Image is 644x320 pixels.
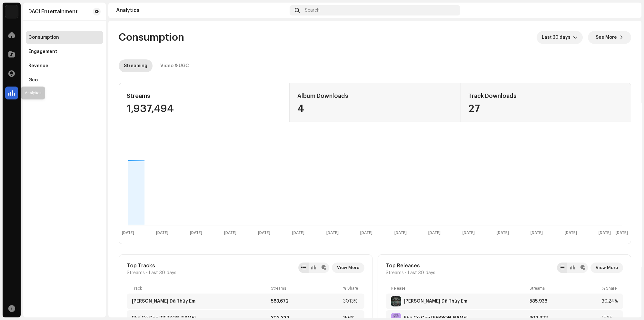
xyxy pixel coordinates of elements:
text: [DATE] [428,231,441,235]
div: Top Releases [386,263,435,269]
div: Streams [530,286,599,291]
span: Last 30 days [149,270,176,275]
text: [DATE] [292,231,304,235]
img: b6bd29e2-72e1-4683-aba9-aa4383998dae [623,5,634,15]
text: [DATE] [156,231,168,235]
text: [DATE] [565,231,577,235]
text: [DATE] [190,231,202,235]
div: 27 [468,104,623,114]
text: [DATE] [530,231,543,235]
text: [DATE] [496,231,509,235]
div: Geo [28,77,38,83]
div: 30.13% [343,299,359,304]
span: Streams [386,270,404,275]
re-m-nav-item: Consumption [26,31,103,44]
div: Album Downloads [297,91,452,101]
button: View More [590,263,623,273]
span: Last 30 days [542,31,573,44]
div: Release [391,286,527,291]
div: Streaming [124,59,147,72]
text: [DATE] [462,231,475,235]
div: % Share [602,286,618,291]
text: [DATE] [616,231,628,235]
div: dropdown trigger [573,31,578,44]
text: [DATE] [122,231,134,235]
div: Consumption [28,35,59,40]
div: % Share [343,286,359,291]
img: de0d2825-999c-4937-b35a-9adca56ee094 [5,5,18,18]
re-m-nav-item: Engagement [26,45,103,58]
text: [DATE] [258,231,270,235]
re-m-nav-item: Revenue [26,59,103,72]
button: View More [332,263,364,273]
div: Như Anh Đã Thấy Em [404,299,467,304]
div: Track Downloads [468,91,623,101]
div: Như Anh Đã Thấy Em [132,299,195,304]
text: [DATE] [394,231,407,235]
text: [DATE] [326,231,339,235]
div: Top Tracks [127,263,176,269]
div: 1,937,494 [127,104,282,114]
div: DACI Entertainment [28,9,78,14]
span: Search [305,8,320,13]
div: Streams [271,286,341,291]
text: [DATE] [224,231,236,235]
span: View More [337,261,359,274]
button: See More [588,31,631,44]
text: [DATE] [599,231,611,235]
div: 30.24% [602,299,618,304]
div: Analytics [116,8,287,13]
span: See More [596,31,617,44]
span: View More [596,261,618,274]
div: Video & UGC [160,59,189,72]
div: Track [132,286,268,291]
div: Revenue [28,63,48,68]
div: Engagement [28,49,57,54]
span: • [405,270,407,275]
img: 6CBC251E-DF9F-446A-95DA-90DB3C67C12A [391,296,401,306]
div: 583,672 [271,299,341,304]
span: Consumption [119,31,184,44]
span: Last 30 days [408,270,435,275]
text: [DATE] [360,231,372,235]
re-m-nav-item: Geo [26,74,103,87]
span: Streams [127,270,145,275]
div: 585,938 [530,299,599,304]
div: Streams [127,91,282,101]
span: • [146,270,148,275]
div: 4 [297,104,452,114]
